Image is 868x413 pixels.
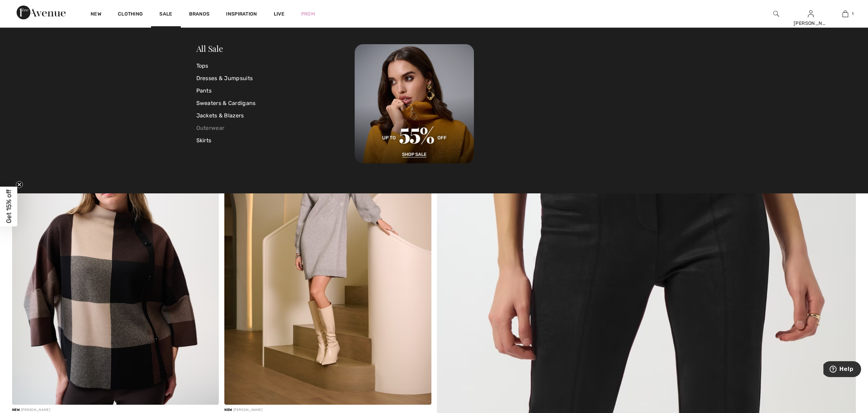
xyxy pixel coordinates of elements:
[189,11,210,18] a: Brands
[196,134,355,147] a: Skirts
[828,10,862,18] a: 1
[226,11,257,18] span: Inspiration
[91,11,101,18] a: New
[196,43,223,54] a: All Sale
[823,361,861,378] iframe: Opens a widget where you can find more information
[224,407,314,413] div: [PERSON_NAME]
[118,11,143,18] a: Clothing
[5,190,13,223] span: Get 15% off
[808,10,814,18] img: My Info
[224,408,232,412] span: New
[301,10,315,18] a: Prom
[852,11,853,17] span: 1
[16,181,23,188] button: Close teaser
[224,95,431,405] img: Mini Turtleneck Sweater Dress Style 254931. Grey melange
[196,97,355,109] a: Sweaters & Cardigans
[196,72,355,85] a: Dresses & Jumpsuits
[159,11,172,18] a: Sale
[12,407,84,413] div: [PERSON_NAME]
[808,10,814,17] a: Sign In
[196,60,355,72] a: Tops
[794,20,828,27] div: [PERSON_NAME]
[196,122,355,134] a: Outerwear
[196,109,355,122] a: Jackets & Blazers
[196,85,355,97] a: Pants
[12,95,219,405] img: Plaid Mock Neck Shirt Style 254976. Mocha/black
[355,44,474,163] img: 250821122604_a9c88d6374ee7.jpg
[773,10,779,18] img: search the website
[17,6,66,19] img: 1ère Avenue
[842,10,848,18] img: My Bag
[12,408,20,412] span: New
[274,10,284,18] a: Live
